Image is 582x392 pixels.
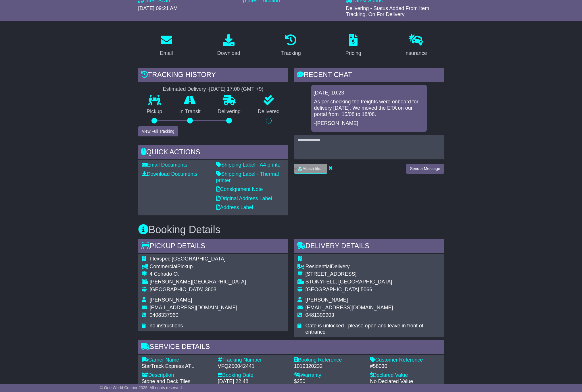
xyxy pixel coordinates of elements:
[218,363,288,370] div: VFQZ50042441
[294,68,444,83] div: RECENT CHAT
[370,363,441,370] div: #58030
[218,372,288,379] div: Booking Date
[216,196,272,201] a: Original Address Label
[150,271,246,277] div: 4 Colrado Ct
[306,287,359,292] span: [GEOGRAPHIC_DATA]
[277,32,304,59] a: Tracking
[342,32,365,59] a: Pricing
[205,287,216,292] span: 3803
[209,86,264,92] div: [DATE] 17:00 (GMT +9)
[100,385,183,390] span: © One World Courier 2025. All rights reserved.
[294,357,364,363] div: Booking Reference
[406,164,444,174] button: Send a Message
[138,5,178,11] span: [DATE] 09:21 AM
[138,109,171,115] p: Pickup
[216,171,279,183] a: Shipping Label - Thermal printer
[370,372,441,379] div: Declared Value
[249,109,288,115] p: Delivered
[401,32,431,59] a: Insurance
[404,49,427,57] div: Insurance
[160,49,173,57] div: Email
[306,279,441,285] div: STONYFELL, [GEOGRAPHIC_DATA]
[156,32,176,59] a: Email
[214,32,244,59] a: Download
[294,372,364,379] div: Warranty
[150,297,192,303] span: [PERSON_NAME]
[218,357,288,363] div: Tracking Number
[138,68,288,83] div: Tracking history
[306,297,348,303] span: [PERSON_NAME]
[306,305,393,310] span: [EMAIL_ADDRESS][DOMAIN_NAME]
[138,340,444,355] div: Service Details
[150,264,246,270] div: Pickup
[306,323,423,335] span: Gate is unlocked . please open and leave in front of entrance
[142,379,212,385] div: Stone and Deck Tiles
[142,357,212,363] div: Carrier Name
[294,239,444,254] div: Delivery Details
[314,120,424,127] p: -[PERSON_NAME]
[138,239,288,254] div: Pickup Details
[218,379,288,385] div: [DATE] 22:48
[138,126,178,136] button: View Full Tracking
[314,90,425,96] div: [DATE] 10:23
[150,312,178,318] span: 0408337960
[306,264,441,270] div: Delivery
[294,363,364,370] div: 1019320232
[171,109,209,115] p: In Transit
[306,312,334,318] span: 0481309903
[217,49,240,57] div: Download
[306,264,331,269] span: Residential
[142,372,212,379] div: Description
[150,287,203,292] span: [GEOGRAPHIC_DATA]
[142,171,197,177] a: Download Documents
[216,186,263,192] a: Consignment Note
[306,271,441,277] div: [STREET_ADDRESS]
[370,379,441,385] div: No Declared Value
[294,379,364,385] div: $250
[361,287,372,292] span: 5066
[345,49,361,57] div: Pricing
[150,264,177,269] span: Commercial
[281,49,301,57] div: Tracking
[314,99,424,117] p: As per checking the freights were onboard for delivery [DATE]. We moved the ETA on our portal fro...
[150,256,226,262] span: Flexspec [GEOGRAPHIC_DATA]
[150,323,183,329] span: no instructions
[150,279,246,285] div: [PERSON_NAME][GEOGRAPHIC_DATA]
[142,162,187,168] a: Email Documents
[138,224,444,235] h3: Booking Details
[346,5,429,18] span: Delivering - Status Added From Item Tracking. On For Delivery
[150,305,237,310] span: [EMAIL_ADDRESS][DOMAIN_NAME]
[209,109,249,115] p: Delivering
[138,86,288,92] div: Estimated Delivery -
[142,363,212,370] div: StarTrack Express ATL
[216,162,282,168] a: Shipping Label - A4 printer
[370,357,441,363] div: Customer Reference
[138,145,288,161] div: Quick Actions
[216,204,253,210] a: Address Label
